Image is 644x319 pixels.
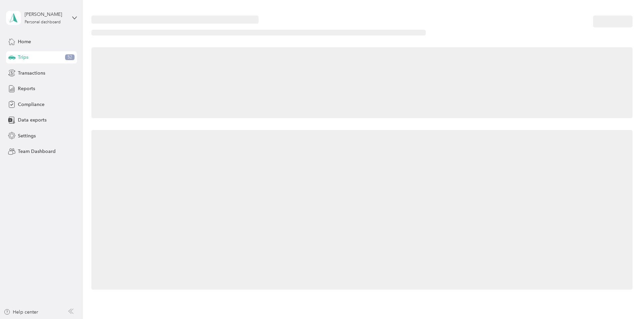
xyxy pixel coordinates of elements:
div: [PERSON_NAME] [25,11,67,18]
span: Settings [18,132,36,139]
button: Help center [4,309,38,316]
span: 52 [65,54,75,60]
span: Data exports [18,116,47,124]
span: Compliance [18,101,45,108]
span: Trips [18,54,28,61]
span: Team Dashboard [18,148,56,155]
iframe: Everlance-gr Chat Button Frame [606,281,644,319]
span: Home [18,38,31,45]
span: Transactions [18,70,45,77]
span: Reports [18,85,35,92]
div: Personal dashboard [25,20,61,24]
